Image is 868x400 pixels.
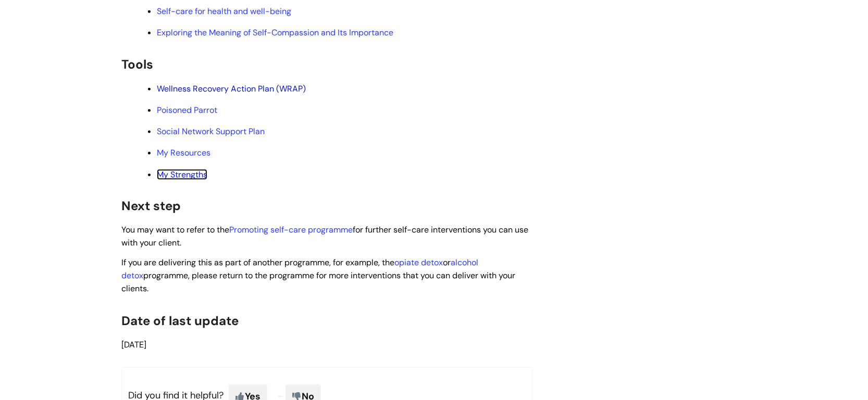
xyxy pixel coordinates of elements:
[157,147,210,158] a: My Resources
[394,257,443,268] a: opiate detox
[121,257,515,294] span: If you are delivering this as part of another programme, for example, the or programme, please re...
[121,339,146,350] span: [DATE]
[121,56,153,72] span: Tools
[121,224,528,248] span: You may want to refer to the for further self-care interventions you can use with your client.
[157,105,217,115] a: Poisoned Parrot
[157,27,393,38] a: Exploring the Meaning of Self-Compassion and Its Importance
[229,224,353,235] a: Promoting self-care programme
[157,6,291,17] a: Self-care for health and well-being
[121,198,181,214] span: Next step
[121,313,239,329] span: Date of last update
[157,83,306,94] a: Wellness Recovery Action Plan (WRAP)
[157,169,207,180] a: My Strengths
[157,126,265,137] a: Social Network Support Plan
